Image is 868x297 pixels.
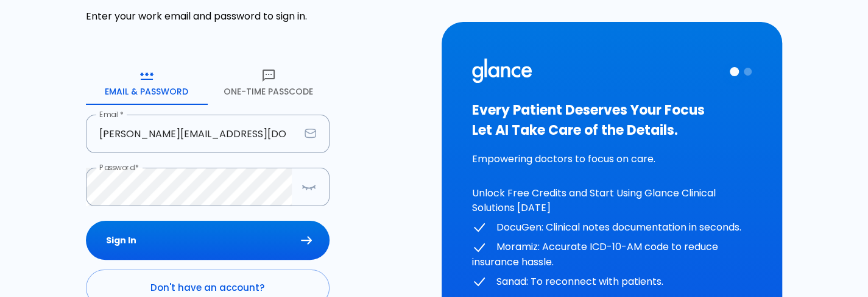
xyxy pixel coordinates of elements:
[472,152,752,166] p: Empowering doctors to focus on care.
[208,61,330,105] button: One-Time Passcode
[472,186,752,215] p: Unlock Free Credits and Start Using Glance Clinical Solutions [DATE]
[86,61,208,105] button: Email & Password
[86,9,427,24] p: Enter your work email and password to sign in.
[472,240,752,270] p: Moramiz: Accurate ICD-10-AM code to reduce insurance hassle.
[86,221,330,260] button: Sign In
[472,220,752,235] p: DocuGen: Clinical notes documentation in seconds.
[472,100,752,140] h3: Every Patient Deserves Your Focus Let AI Take Care of the Details.
[86,115,300,153] input: dr.ahmed@clinic.com
[472,274,752,290] p: Sanad: To reconnect with patients.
